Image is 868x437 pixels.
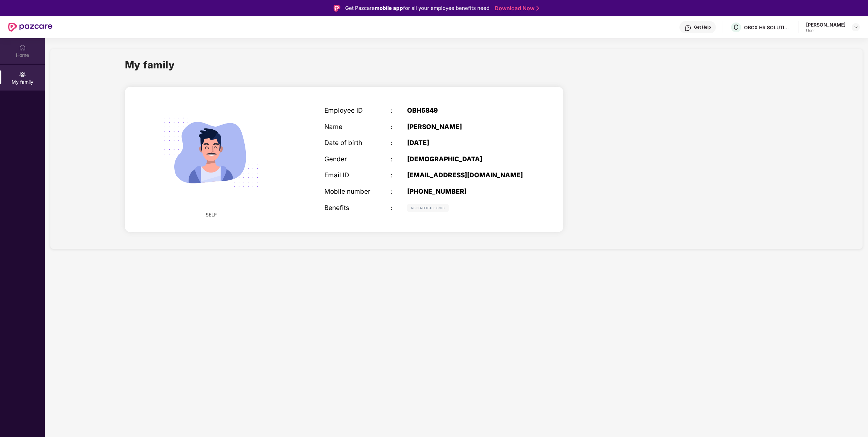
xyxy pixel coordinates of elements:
img: svg+xml;base64,PHN2ZyB3aWR0aD0iMjAiIGhlaWdodD0iMjAiIHZpZXdCb3g9IjAgMCAyMCAyMCIgZmlsbD0ibm9uZSIgeG... [19,71,26,78]
div: : [391,156,407,163]
div: OBH5849 [407,107,523,115]
div: : [391,204,407,212]
div: Get Help [694,25,711,30]
div: OBOX HR SOLUTIONS PRIVATE LIMITED (ESCP) [744,24,792,31]
div: Email ID [324,172,391,179]
div: Gender [324,156,391,163]
span: O [734,23,739,31]
img: New Pazcare Logo [8,23,52,32]
div: User [806,28,846,33]
div: Name [324,123,391,131]
img: Logo [334,5,340,12]
div: [DEMOGRAPHIC_DATA] [407,156,523,163]
img: svg+xml;base64,PHN2ZyBpZD0iSG9tZSIgeG1sbnM9Imh0dHA6Ly93d3cudzMub3JnLzIwMDAvc3ZnIiB3aWR0aD0iMjAiIG... [19,44,26,51]
img: svg+xml;base64,PHN2ZyBpZD0iSGVscC0zMngzMiIgeG1sbnM9Imh0dHA6Ly93d3cudzMub3JnLzIwMDAvc3ZnIiB3aWR0aD... [685,25,691,31]
div: : [391,172,407,179]
div: Date of birth [324,139,391,147]
div: [EMAIL_ADDRESS][DOMAIN_NAME] [407,172,523,179]
div: [PERSON_NAME] [407,123,523,131]
div: Mobile number [324,188,391,196]
div: [DATE] [407,139,523,147]
div: Employee ID [324,107,391,115]
div: : [391,188,407,196]
div: : [391,139,407,147]
div: [PHONE_NUMBER] [407,188,523,196]
div: : [391,123,407,131]
img: Stroke [536,5,539,12]
div: Get Pazcare for all your employee benefits need [345,4,489,12]
img: svg+xml;base64,PHN2ZyB4bWxucz0iaHR0cDovL3d3dy53My5vcmcvMjAwMC9zdmciIHdpZHRoPSIxMjIiIGhlaWdodD0iMj... [407,204,449,212]
img: svg+xml;base64,PHN2ZyB4bWxucz0iaHR0cDovL3d3dy53My5vcmcvMjAwMC9zdmciIHdpZHRoPSIyMjQiIGhlaWdodD0iMT... [152,94,270,211]
div: [PERSON_NAME] [806,21,846,28]
img: svg+xml;base64,PHN2ZyBpZD0iRHJvcGRvd24tMzJ4MzIiIHhtbG5zPSJodHRwOi8vd3d3LnczLm9yZy8yMDAwL3N2ZyIgd2... [853,25,858,30]
span: SELF [206,211,217,218]
h1: My family [125,57,175,72]
a: Download Now [495,5,537,12]
strong: mobile app [375,5,403,11]
div: Benefits [324,204,391,212]
div: : [391,107,407,115]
